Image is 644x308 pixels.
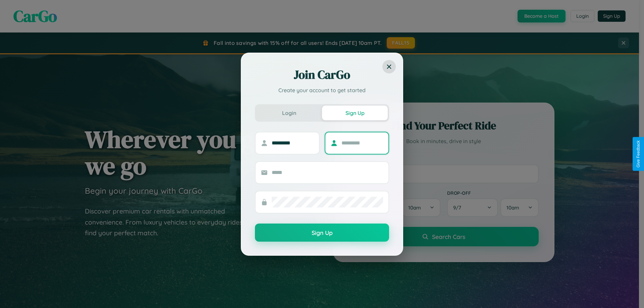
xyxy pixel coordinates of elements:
[255,86,389,94] p: Create your account to get started
[322,106,388,120] button: Sign Up
[636,140,641,168] div: Give Feedback
[256,106,322,120] button: Login
[255,224,389,242] button: Sign Up
[255,67,389,83] h2: Join CarGo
